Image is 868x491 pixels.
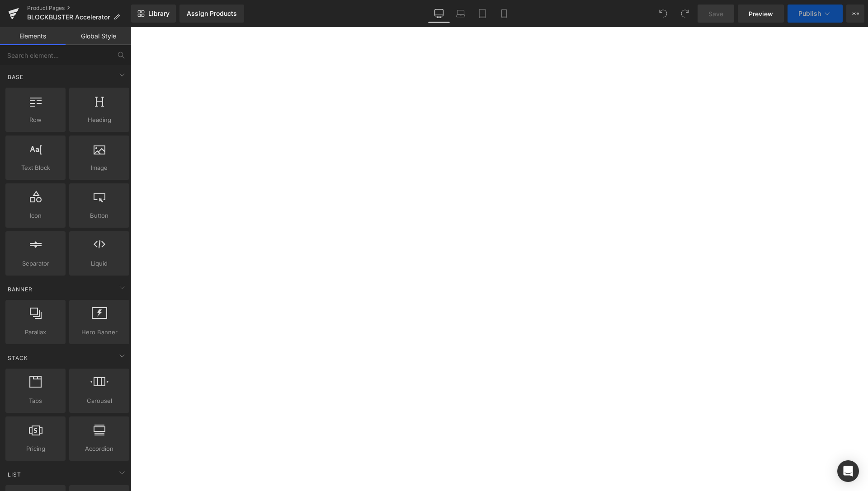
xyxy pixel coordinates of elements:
span: Text Block [8,163,63,173]
span: Icon [8,211,63,220]
span: Heading [72,115,127,125]
button: Publish [788,5,843,23]
a: Desktop [428,5,450,23]
a: Preview [738,5,784,23]
div: Assign Products [187,10,237,17]
a: Mobile [493,5,515,23]
button: More [846,5,864,23]
span: Preview [749,9,773,19]
span: Tabs [8,396,63,406]
span: Stack [7,354,29,362]
span: Save [708,9,723,19]
a: Tablet [472,5,493,23]
span: BLOCKBUSTER Accelerator [27,14,110,21]
span: Parallax [8,327,63,337]
span: Separator [8,259,63,268]
span: Library [148,9,170,18]
a: New Library [131,5,176,23]
span: List [7,470,22,479]
button: Redo [676,5,694,23]
a: Global Style [66,27,131,45]
div: Open Intercom Messenger [837,460,859,482]
span: Pricing [8,444,63,454]
span: Banner [7,285,33,294]
span: Liquid [72,259,127,268]
a: Product Pages [27,5,131,12]
span: Row [8,115,63,125]
span: Accordion [72,444,127,454]
a: Laptop [450,5,472,23]
span: Hero Banner [72,327,127,337]
button: Undo [654,5,672,23]
span: Button [72,211,127,220]
span: Image [72,163,127,173]
span: Base [7,73,24,81]
span: Publish [798,10,821,17]
span: Carousel [72,396,127,406]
